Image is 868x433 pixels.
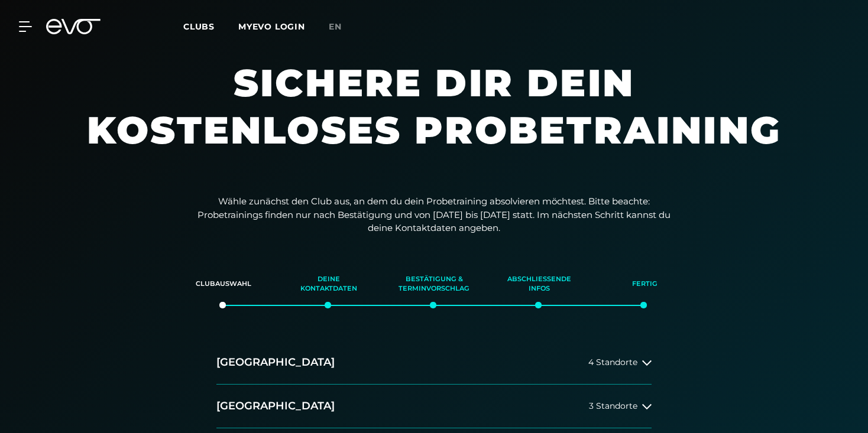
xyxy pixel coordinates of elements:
[607,268,682,300] div: Fertig
[238,21,305,32] a: MYEVO LOGIN
[183,21,215,32] span: Clubs
[589,402,637,411] span: 3 Standorte
[216,399,335,414] h2: [GEOGRAPHIC_DATA]
[396,268,472,300] div: Bestätigung & Terminvorschlag
[197,195,671,235] p: Wähle zunächst den Club aus, an dem du dein Probetraining absolvieren möchtest. Bitte beachte: Pr...
[329,20,356,34] a: en
[329,21,342,32] span: en
[216,355,335,370] h2: [GEOGRAPHIC_DATA]
[186,268,261,300] div: Clubauswahl
[183,21,238,32] a: Clubs
[501,268,577,300] div: Abschließende Infos
[588,358,637,367] span: 4 Standorte
[216,385,652,428] button: [GEOGRAPHIC_DATA]3 Standorte
[216,341,652,385] button: [GEOGRAPHIC_DATA]4 Standorte
[291,268,367,300] div: Deine Kontaktdaten
[79,59,789,177] h1: Sichere dir dein kostenloses Probetraining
